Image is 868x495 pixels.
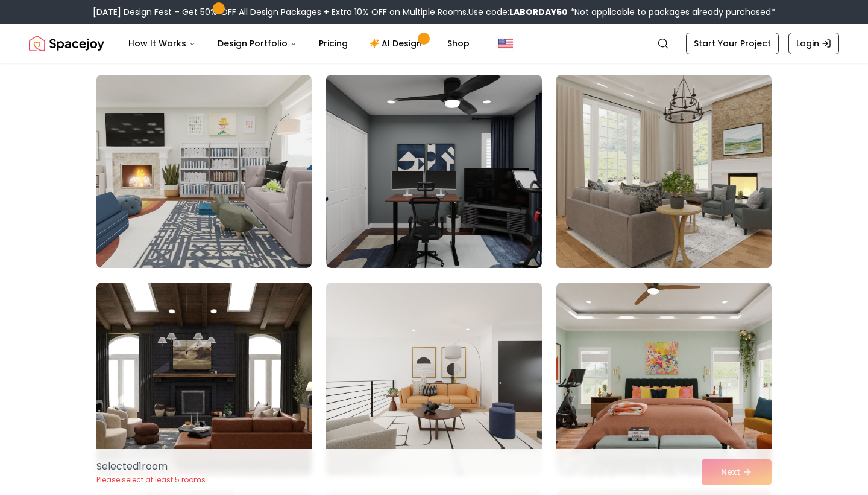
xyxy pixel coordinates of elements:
[96,475,206,485] p: Please select at least 5 rooms
[686,33,779,54] a: Start Your Project
[29,31,104,56] img: Spacejoy Logo
[498,36,513,51] img: United States
[119,31,479,56] nav: Main
[93,6,775,18] div: [DATE] Design Fest – Get 50% OFF All Design Packages + Extra 10% OFF on Multiple Rooms.
[568,6,775,18] span: *Not applicable to packages already purchased*
[96,75,312,268] img: Room room-28
[556,283,772,476] img: Room room-33
[96,283,312,476] img: Room room-31
[468,6,568,18] span: Use code:
[438,31,479,56] a: Shop
[360,31,435,56] a: AI Design
[119,31,206,56] button: How It Works
[326,75,541,268] img: Room room-29
[788,33,839,54] a: Login
[326,283,541,476] img: Room room-32
[29,31,104,56] a: Spacejoy
[208,31,307,56] button: Design Portfolio
[29,24,839,63] nav: Global
[509,6,568,18] b: LABORDAY50
[96,459,206,474] p: Selected 1 room
[309,31,357,56] a: Pricing
[551,70,777,273] img: Room room-30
